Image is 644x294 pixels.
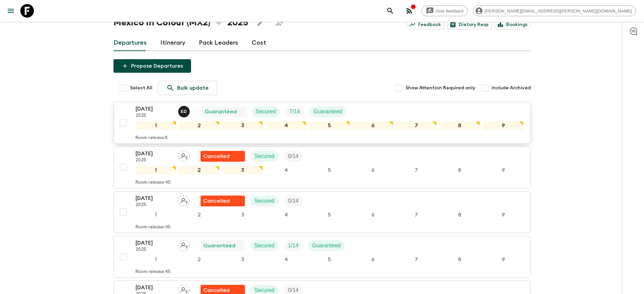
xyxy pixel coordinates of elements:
div: 8 [439,210,480,219]
span: Share this itinerary [273,16,286,29]
div: Trip Fill [285,106,304,117]
p: 2025 [136,113,173,118]
div: 4 [266,121,306,130]
p: Secured [254,242,275,250]
div: 5 [309,210,350,219]
a: Dietary Reqs [447,20,492,29]
p: Room release: 8 [136,135,168,141]
span: Select All [130,85,152,91]
a: Give feedback [421,5,468,16]
h1: Mexico In Colour (MX2) 2025 [113,16,248,29]
span: Assign pack leader [178,242,190,247]
p: [DATE] [136,194,173,202]
span: [PERSON_NAME][EMAIL_ADDRESS][PERSON_NAME][DOMAIN_NAME] [481,8,636,14]
div: Secured [250,151,279,162]
div: 2 [179,255,220,264]
p: Room release: 45 [136,225,171,230]
button: search adventures [383,4,397,18]
div: 6 [353,210,393,219]
button: [DATE]2025Assign pack leaderGuaranteedSecuredTrip FillGuaranteed123456789Room release:45 [113,236,531,278]
span: Include Archived [492,85,531,91]
div: 8 [439,166,480,175]
div: 4 [266,210,306,219]
div: 7 [396,255,437,264]
p: 2025 [136,202,173,208]
div: 1 [136,210,176,219]
div: 3 [222,121,263,130]
p: 7 / 14 [289,108,300,116]
a: Departures [113,35,147,51]
p: Guaranteed [313,108,342,116]
div: Trip Fill [284,240,303,251]
p: Secured [254,197,275,205]
div: 1 [136,121,176,130]
div: 7 [396,121,437,130]
div: Flash Pack cancellation [201,196,245,206]
div: 9 [483,121,523,130]
div: 5 [309,255,350,264]
span: Assign pack leader [178,197,190,203]
p: 2025 [136,158,173,163]
a: Feedback [407,20,444,29]
button: [DATE]2025Assign pack leaderFlash Pack cancellationSecuredTrip Fill123456789Room release:45 [113,146,531,188]
div: 3 [222,210,263,219]
div: Trip Fill [284,151,303,162]
p: [DATE] [136,239,173,247]
div: 8 [439,255,480,264]
p: 2025 [136,247,173,252]
div: 8 [439,121,480,130]
p: [DATE] [136,284,173,292]
button: menu [4,4,18,18]
p: [DATE] [136,105,173,113]
div: 6 [353,166,393,175]
p: 1 / 14 [288,242,298,250]
p: Cancelled [203,152,230,160]
div: 3 [222,166,263,175]
div: 1 [136,166,176,175]
div: Flash Pack cancellation [201,151,245,162]
p: E D [181,109,187,114]
p: Cancelled [203,197,230,205]
span: Give feedback [432,8,468,14]
a: Cost [252,35,266,51]
button: ED [178,106,191,117]
p: Room release: 45 [136,269,171,275]
p: 0 / 14 [288,152,298,160]
p: Guaranteed [203,242,235,250]
p: 0 / 14 [288,197,298,205]
span: Assign pack leader [178,287,190,292]
p: Guaranteed [205,108,237,116]
a: Pack Leaders [199,35,238,51]
div: Trip Fill [284,196,303,206]
div: 4 [266,166,306,175]
div: 5 [309,166,350,175]
div: [PERSON_NAME][EMAIL_ADDRESS][PERSON_NAME][DOMAIN_NAME] [473,5,636,16]
button: Edit this itinerary [254,16,267,29]
a: Itinerary [160,35,185,51]
div: 1 [136,255,176,264]
button: Propose Departures [113,59,191,73]
div: 4 [266,255,306,264]
div: Secured [250,196,279,206]
div: 9 [483,255,523,264]
div: 3 [222,255,263,264]
button: [DATE]2025Ernesto Deciga AlcàntaraGuaranteedSecuredTrip FillGuaranteed123456789Room release:8 [113,102,531,144]
div: Secured [250,240,279,251]
div: 2 [179,210,220,219]
p: Secured [256,108,276,116]
button: [DATE]2025Assign pack leaderFlash Pack cancellationSecuredTrip Fill123456789Room release:45 [113,191,531,233]
div: 2 [179,166,220,175]
div: 6 [353,121,393,130]
div: 6 [353,255,393,264]
div: 2 [179,121,220,130]
p: Room release: 45 [136,180,171,185]
div: 7 [396,166,437,175]
p: [DATE] [136,150,173,158]
p: Secured [254,152,275,160]
div: 9 [483,166,523,175]
a: Bookings [495,20,531,29]
div: Secured [252,106,280,117]
span: Ernesto Deciga Alcàntara [178,108,191,113]
a: Bulk update [158,81,217,95]
p: Bulk update [177,84,209,92]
